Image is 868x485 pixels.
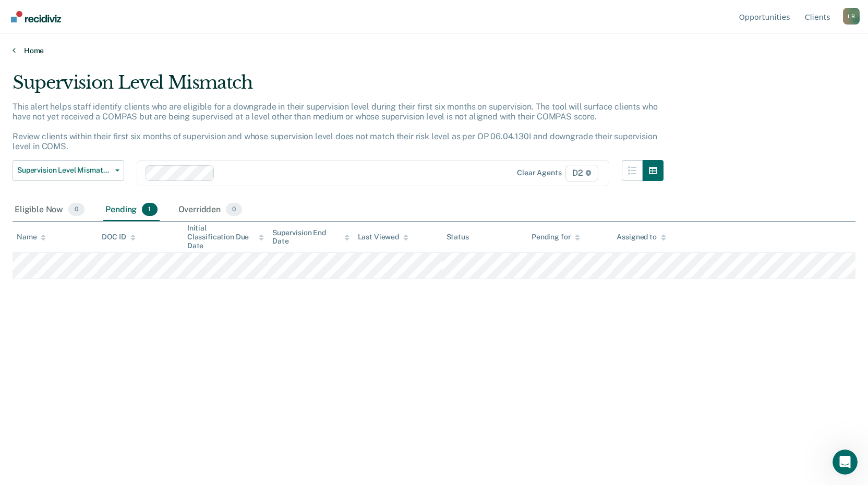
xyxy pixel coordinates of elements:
[17,233,46,241] div: Name
[187,224,264,250] div: Initial Classification Due Date
[843,8,860,25] div: L B
[517,168,561,177] div: Clear agents
[176,199,245,222] div: Overridden0
[843,8,860,25] button: Profile dropdown button
[565,165,598,181] span: D2
[11,11,61,22] img: Recidiviz
[13,102,657,152] p: This alert helps staff identify clients who are eligible for a downgrade in their supervision lev...
[68,203,85,216] span: 0
[102,233,135,241] div: DOC ID
[142,203,157,216] span: 1
[103,199,159,222] div: Pending1
[833,450,858,475] iframe: Intercom live chat
[13,72,664,102] div: Supervision Level Mismatch
[13,160,124,181] button: Supervision Level Mismatch
[532,233,580,241] div: Pending for
[272,228,349,246] div: Supervision End Date
[13,46,855,55] a: Home
[226,203,242,216] span: 0
[358,233,408,241] div: Last Viewed
[13,199,87,222] div: Eligible Now0
[17,166,111,175] span: Supervision Level Mismatch
[617,233,666,241] div: Assigned to
[447,233,469,241] div: Status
